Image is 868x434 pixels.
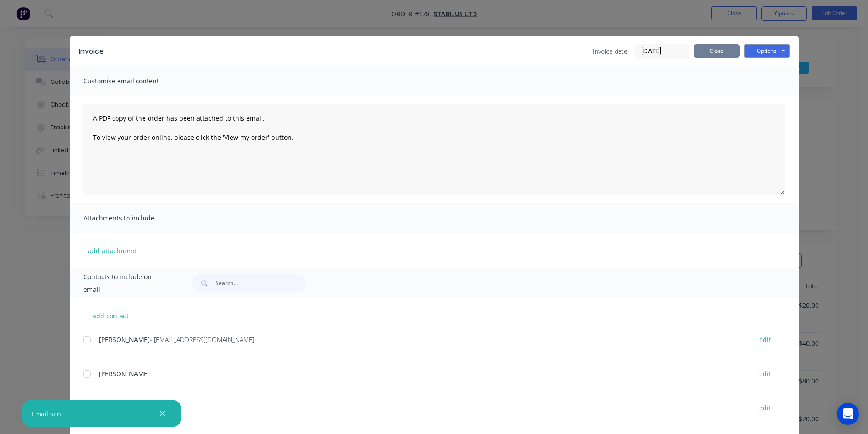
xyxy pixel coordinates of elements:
[754,402,776,414] button: edit
[83,212,184,225] span: Attachments to include
[754,368,776,380] button: edit
[99,335,150,344] span: [PERSON_NAME]
[83,244,141,257] button: add attachment
[837,403,859,425] div: Open Intercom Messenger
[83,104,785,195] textarea: A PDF copy of the order has been attached to this email. To view your order online, please click ...
[83,271,169,296] span: Contacts to include on email
[79,46,104,57] div: Invoice
[31,409,63,419] div: Email sent
[744,44,790,58] button: Options
[83,309,138,322] button: add contact
[754,333,776,346] button: edit
[694,44,740,58] button: Close
[593,46,627,56] span: Invoice date
[216,274,306,292] input: Search...
[150,335,254,344] span: - [EMAIL_ADDRESS][DOMAIN_NAME]
[99,369,150,378] span: [PERSON_NAME]
[83,75,184,87] span: Customise email content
